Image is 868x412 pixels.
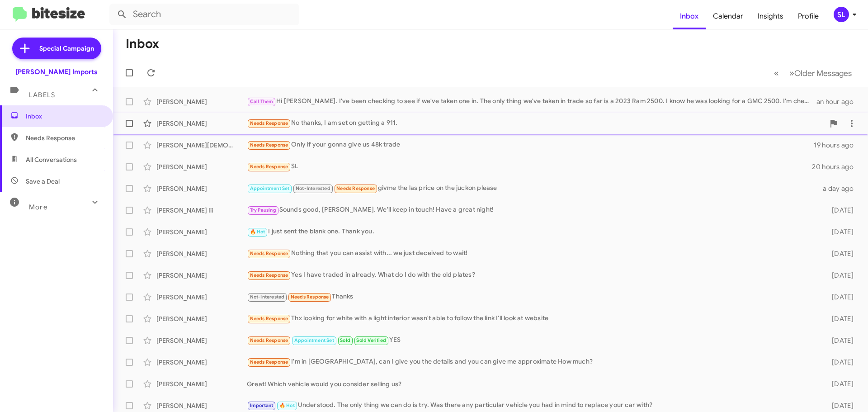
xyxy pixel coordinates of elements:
[126,37,159,51] h1: Inbox
[250,294,285,300] span: Not-Interested
[250,316,288,322] span: Needs Response
[769,64,784,82] button: Previous
[250,164,288,170] span: Needs Response
[250,251,288,256] span: Needs Response
[296,185,330,191] span: Not-Interested
[817,379,861,388] div: [DATE]
[109,4,299,25] input: Search
[336,185,375,191] span: Needs Response
[156,249,247,258] div: [PERSON_NAME]
[817,358,861,367] div: [DATE]
[291,294,329,300] span: Needs Response
[156,314,247,323] div: [PERSON_NAME]
[247,96,816,107] div: Hi [PERSON_NAME]. I've been checking to see if we've taken one in. The only thing we've taken in ...
[156,184,247,193] div: [PERSON_NAME]
[294,337,334,343] span: Appointment Set
[250,207,276,213] span: Try Pausing
[247,400,817,411] div: Understood. The only thing we can do is try. Was there any particular vehicle you had in mind to ...
[250,359,288,365] span: Needs Response
[156,227,247,237] div: [PERSON_NAME]
[247,227,817,237] div: I just sent the blank one. Thank you.
[250,272,288,278] span: Needs Response
[247,270,817,280] div: Yes I have traded in already. What do I do with the old plates?
[789,67,794,79] span: »
[817,401,861,410] div: [DATE]
[750,3,791,29] a: Insights
[826,7,858,22] button: SL
[817,271,861,280] div: [DATE]
[29,91,55,99] span: Labels
[706,3,750,29] a: Calendar
[26,177,60,186] span: Save a Deal
[774,67,779,79] span: «
[817,314,861,323] div: [DATE]
[247,118,825,128] div: No thanks, I am set on getting a 911.
[250,99,274,104] span: Call Them
[247,335,817,346] div: YES
[817,336,861,345] div: [DATE]
[814,141,861,150] div: 19 hours ago
[156,119,247,128] div: [PERSON_NAME]
[769,64,857,82] nav: Page navigation example
[340,337,350,343] span: Sold
[247,357,817,367] div: I'm in [GEOGRAPHIC_DATA], can I give you the details and you can give me approximate How much?
[156,336,247,345] div: [PERSON_NAME]
[156,97,247,106] div: [PERSON_NAME]
[39,44,94,53] span: Special Campaign
[247,140,814,150] div: Only if your gonna give us 48k trade
[250,120,288,126] span: Needs Response
[247,161,812,172] div: SL
[156,358,247,367] div: [PERSON_NAME]
[247,292,817,302] div: Thanks
[817,184,861,193] div: a day ago
[15,67,98,76] div: [PERSON_NAME] Imports
[250,337,288,343] span: Needs Response
[26,155,77,164] span: All Conversations
[156,271,247,280] div: [PERSON_NAME]
[356,337,386,343] span: Sold Verified
[834,7,849,22] div: SL
[26,133,103,142] span: Needs Response
[279,403,295,408] span: 🔥 Hot
[784,64,857,82] button: Next
[817,227,861,237] div: [DATE]
[12,38,101,59] a: Special Campaign
[156,401,247,410] div: [PERSON_NAME]
[816,97,861,106] div: an hour ago
[791,3,826,29] a: Profile
[250,185,290,191] span: Appointment Set
[156,379,247,388] div: [PERSON_NAME]
[247,313,817,324] div: Thx looking for white with a light interior wasn't able to follow the link I'll look at website
[794,68,852,78] span: Older Messages
[250,403,274,408] span: Important
[817,206,861,215] div: [DATE]
[156,162,247,171] div: [PERSON_NAME]
[673,3,706,29] a: Inbox
[247,205,817,215] div: Sounds good, [PERSON_NAME]. We'll keep in touch! Have a great night!
[156,293,247,302] div: [PERSON_NAME]
[156,141,247,150] div: [PERSON_NAME][DEMOGRAPHIC_DATA]
[817,293,861,302] div: [DATE]
[812,162,861,171] div: 20 hours ago
[247,183,817,194] div: givme the las price on the juckon please
[156,206,247,215] div: [PERSON_NAME] Iii
[247,379,817,388] div: Great! Which vehicle would you consider selling us?
[247,248,817,259] div: Nothing that you can assist with... we just deceived to wait!
[29,203,47,211] span: More
[817,249,861,258] div: [DATE]
[250,142,288,148] span: Needs Response
[250,229,265,235] span: 🔥 Hot
[26,112,103,121] span: Inbox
